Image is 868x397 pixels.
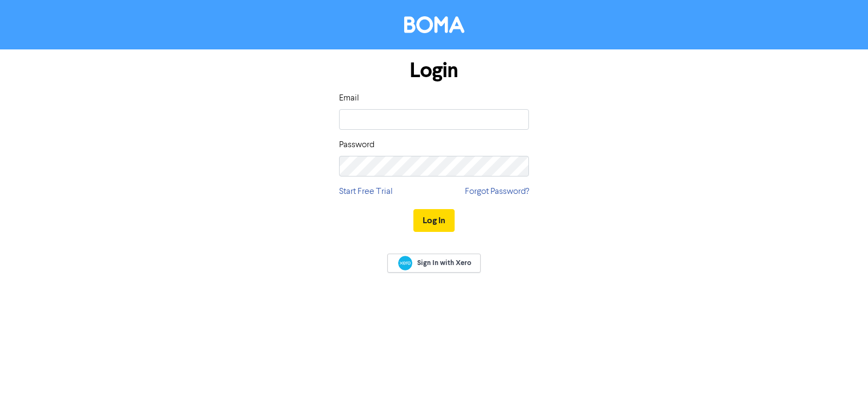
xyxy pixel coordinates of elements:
[339,92,359,105] label: Email
[413,209,455,232] button: Log In
[387,254,481,273] a: Sign In with Xero
[339,58,529,83] h1: Login
[404,16,464,33] img: BOMA Logo
[465,185,529,198] a: Forgot Password?
[417,258,471,268] span: Sign In with Xero
[339,185,393,198] a: Start Free Trial
[339,138,374,152] label: Password
[398,256,412,270] img: Xero logo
